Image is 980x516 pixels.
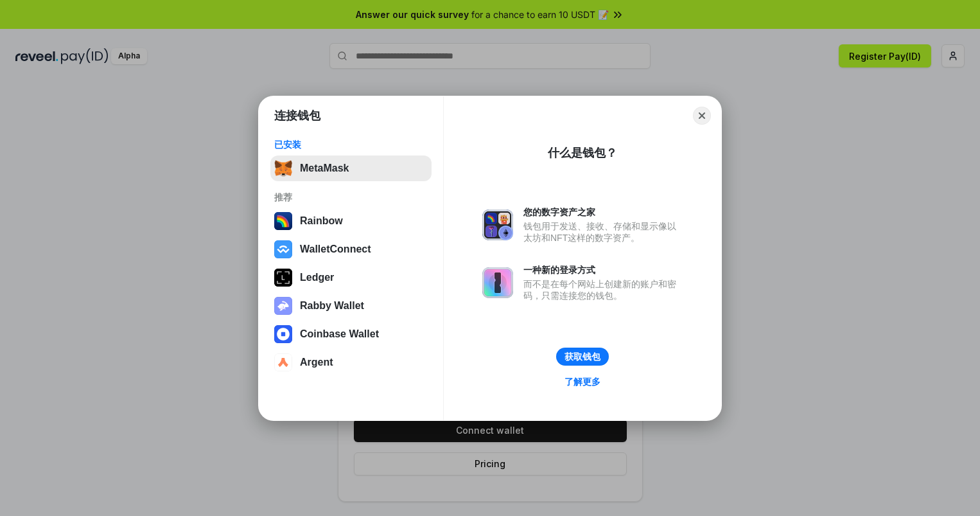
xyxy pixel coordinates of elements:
div: MetaMask [300,163,349,174]
img: svg+xml,%3Csvg%20xmlns%3D%22http%3A%2F%2Fwww.w3.org%2F2000%2Fsvg%22%20fill%3D%22none%22%20viewBox... [274,297,292,315]
button: Close [693,107,711,125]
div: 什么是钱包？ [548,145,617,161]
div: 钱包用于发送、接收、存储和显示像以太坊和NFT这样的数字资产。 [523,220,683,244]
div: 您的数字资产之家 [523,206,683,218]
button: MetaMask [270,156,432,181]
div: 推荐 [274,191,428,203]
img: svg+xml,%3Csvg%20width%3D%2228%22%20height%3D%2228%22%20viewBox%3D%220%200%2028%2028%22%20fill%3D... [274,325,292,343]
a: 了解更多 [557,373,608,390]
img: svg+xml,%3Csvg%20xmlns%3D%22http%3A%2F%2Fwww.w3.org%2F2000%2Fsvg%22%20fill%3D%22none%22%20viewBox... [482,209,513,240]
img: svg+xml,%3Csvg%20width%3D%2228%22%20height%3D%2228%22%20viewBox%3D%220%200%2028%2028%22%20fill%3D... [274,240,292,258]
img: svg+xml,%3Csvg%20xmlns%3D%22http%3A%2F%2Fwww.w3.org%2F2000%2Fsvg%22%20fill%3D%22none%22%20viewBox... [482,267,513,298]
button: Ledger [270,265,432,290]
button: Rainbow [270,208,432,234]
img: svg+xml,%3Csvg%20xmlns%3D%22http%3A%2F%2Fwww.w3.org%2F2000%2Fsvg%22%20width%3D%2228%22%20height%3... [274,269,292,287]
div: Ledger [300,272,334,283]
button: Argent [270,350,432,375]
div: Coinbase Wallet [300,328,379,340]
button: WalletConnect [270,236,432,262]
div: 一种新的登录方式 [523,264,683,276]
div: Argent [300,357,333,368]
button: Rabby Wallet [270,293,432,319]
img: svg+xml,%3Csvg%20width%3D%2228%22%20height%3D%2228%22%20viewBox%3D%220%200%2028%2028%22%20fill%3D... [274,353,292,371]
button: 获取钱包 [556,348,609,366]
div: Rainbow [300,215,343,227]
div: 而不是在每个网站上创建新的账户和密码，只需连接您的钱包。 [523,278,683,301]
div: WalletConnect [300,244,371,255]
div: Rabby Wallet [300,300,364,312]
button: Coinbase Wallet [270,321,432,347]
div: 获取钱包 [564,351,600,362]
img: svg+xml,%3Csvg%20width%3D%22120%22%20height%3D%22120%22%20viewBox%3D%220%200%20120%20120%22%20fil... [274,212,292,230]
div: 了解更多 [564,376,600,387]
div: 已安装 [274,139,428,150]
img: svg+xml,%3Csvg%20fill%3D%22none%22%20height%3D%2233%22%20viewBox%3D%220%200%2035%2033%22%20width%... [274,159,292,177]
h1: 连接钱包 [274,108,320,123]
